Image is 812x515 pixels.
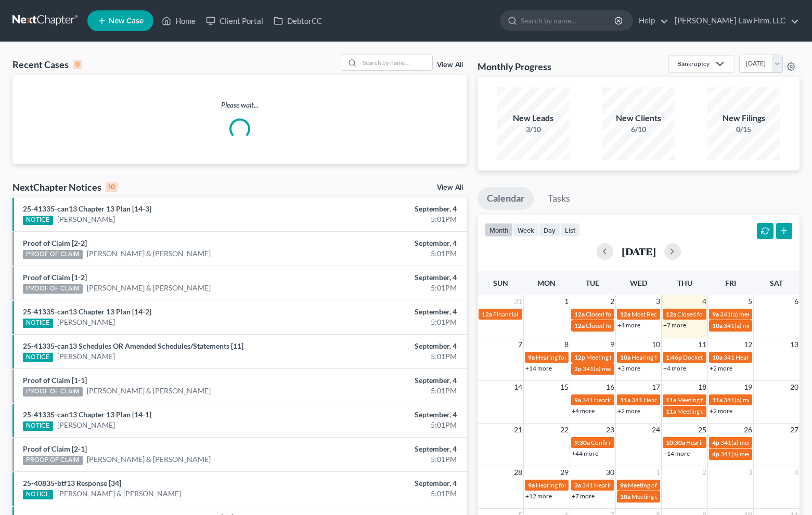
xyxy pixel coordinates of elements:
[539,223,560,237] button: day
[513,295,523,308] span: 31
[683,353,726,361] span: Docket Text: for
[23,239,87,247] a: Proof of Claim [2-2]
[319,375,457,386] div: September, 4
[701,466,707,479] span: 2
[23,490,53,499] div: NOTICE
[586,310,664,318] span: Closed for [PERSON_NAME]
[525,364,552,372] a: +14 more
[559,424,570,436] span: 22
[574,439,590,446] span: 9:30a
[23,307,151,316] a: 25-41335-can13 Chapter 13 Plan [14-2]
[536,481,617,489] span: Hearing for [PERSON_NAME]
[622,246,656,257] h2: [DATE]
[12,58,82,71] div: Recent Cases
[770,279,783,287] span: Sat
[513,223,539,237] button: week
[87,283,211,293] a: [PERSON_NAME] & [PERSON_NAME]
[701,295,707,308] span: 4
[23,341,243,350] a: 25-41335-can13 Schedules OR Amended Schedules/Statements [11]
[109,17,144,25] span: New Case
[23,376,87,385] a: Proof of Claim [1-1]
[12,181,118,193] div: NextChapter Notices
[609,295,615,308] span: 2
[319,204,457,214] div: September, 4
[359,55,432,70] input: Search by name...
[319,386,457,396] div: 5:01PM
[528,353,535,361] span: 9a
[57,214,115,225] a: [PERSON_NAME]
[663,364,686,372] a: +4 more
[319,420,457,430] div: 5:01PM
[631,353,713,361] span: Hearing for [PERSON_NAME]
[493,310,614,318] span: Financial Management for [PERSON_NAME]
[697,381,707,393] span: 18
[651,424,661,436] span: 24
[517,338,523,351] span: 7
[319,410,457,420] div: September, 4
[789,338,800,351] span: 13
[87,386,211,396] a: [PERSON_NAME] & [PERSON_NAME]
[23,284,83,294] div: PROOF OF CLAIM
[57,317,115,327] a: [PERSON_NAME]
[712,310,719,318] span: 9a
[574,481,581,489] span: 3a
[605,424,615,436] span: 23
[513,424,523,436] span: 21
[572,492,595,500] a: +7 more
[23,421,53,431] div: NOTICE
[23,479,121,487] a: 25-40835-btf13 Response [34]
[602,112,675,124] div: New Clients
[23,410,151,419] a: 25-41335-can13 Chapter 13 Plan [14-1]
[620,493,630,500] span: 10a
[319,478,457,488] div: September, 4
[677,59,710,68] div: Bankruptcy
[651,338,661,351] span: 10
[437,61,463,69] a: View All
[697,424,707,436] span: 25
[617,407,640,415] a: +2 more
[602,124,675,135] div: 6/10
[23,250,83,259] div: PROOF OF CLAIM
[663,450,690,457] a: +14 more
[493,279,508,287] span: Sun
[617,321,640,329] a: +4 more
[725,279,736,287] span: Fri
[319,351,457,362] div: 5:01PM
[574,396,581,404] span: 9a
[513,466,523,479] span: 28
[73,60,82,69] div: 0
[712,353,723,361] span: 10a
[319,454,457,465] div: 5:01PM
[478,187,534,210] a: Calendar
[630,279,647,287] span: Wed
[697,338,707,351] span: 11
[319,248,457,259] div: 5:01PM
[586,353,668,361] span: Meeting for [PERSON_NAME]
[712,396,723,404] span: 11a
[743,424,753,436] span: 26
[655,466,661,479] span: 1
[609,338,615,351] span: 9
[23,353,53,362] div: NOTICE
[707,112,780,124] div: New Filings
[574,365,582,373] span: 2p
[582,396,675,404] span: 341 Hearing for [PERSON_NAME]
[23,204,151,213] a: 25-41335-can13 Chapter 13 Plan [14-3]
[572,407,595,415] a: +4 more
[686,439,767,446] span: Hearing for [PERSON_NAME]
[87,248,211,259] a: [PERSON_NAME] & [PERSON_NAME]
[712,439,719,446] span: 4p
[23,273,87,282] a: Proof of Claim [1-2]
[437,184,463,191] a: View All
[478,60,551,73] h3: Monthly Progress
[583,365,683,373] span: 341(a) meeting for [PERSON_NAME]
[57,488,181,499] a: [PERSON_NAME] & [PERSON_NAME]
[23,444,87,453] a: Proof of Claim [2-1]
[620,353,630,361] span: 10a
[23,387,83,397] div: PROOF OF CLAIM
[57,420,115,430] a: [PERSON_NAME]
[319,238,457,248] div: September, 4
[666,396,676,404] span: 11a
[319,341,457,351] div: September, 4
[497,124,570,135] div: 3/10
